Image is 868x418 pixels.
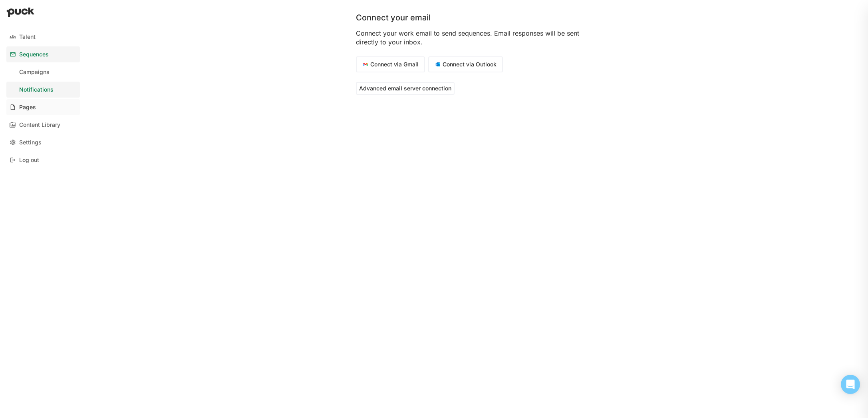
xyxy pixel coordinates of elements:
div: Log out [19,157,39,164]
button: Connect via Outlook [428,56,503,72]
div: Connect your work email to send sequences. Email responses will be sent directly to your inbox. [356,29,599,47]
div: Pages [19,104,36,111]
button: Advanced email server connection [356,82,455,95]
a: Talent [6,29,80,45]
div: Open Intercom Messenger [841,375,860,394]
div: Settings [19,139,42,146]
div: Campaigns [19,69,50,76]
a: Campaigns [6,64,80,80]
a: Content Library [6,117,80,133]
div: Content Library [19,122,60,128]
div: Notifications [19,86,54,93]
div: Sequences [19,51,49,58]
a: Notifications [6,82,80,98]
div: Talent [19,34,36,40]
button: Connect via Gmail [356,56,425,72]
h3: Connect your email [356,13,431,22]
a: Sequences [6,46,80,62]
a: Settings [6,134,80,150]
a: Pages [6,99,80,115]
